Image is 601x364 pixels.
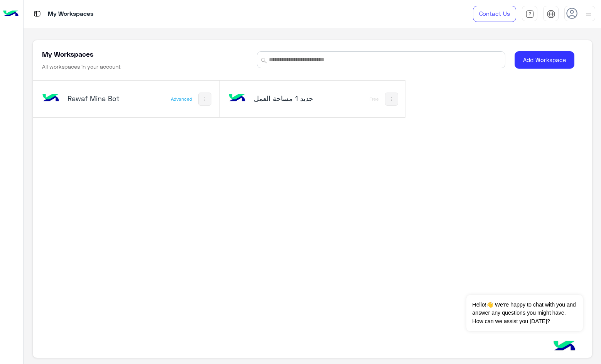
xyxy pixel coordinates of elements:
[547,10,555,19] img: tab
[525,10,534,19] img: tab
[32,9,42,19] img: tab
[3,6,19,22] img: Logo
[254,94,316,103] h5: مساحة العمل‎ جديد 1
[522,6,537,22] a: tab
[42,63,121,71] h6: All workspaces in your account
[473,6,516,22] a: Contact Us
[41,88,61,109] img: bot image
[48,9,93,19] p: My Workspaces
[227,88,248,109] img: bot image
[515,51,574,69] button: Add Workspace
[551,333,578,360] img: hulul-logo.png
[466,295,582,331] span: Hello!👋 We're happy to chat with you and answer any questions you might have. How can we assist y...
[42,49,93,59] h5: My Workspaces
[68,94,129,103] h5: Rawaf Mina Bot
[584,9,593,19] img: profile
[171,96,192,102] div: Advanced
[370,96,379,102] div: Free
